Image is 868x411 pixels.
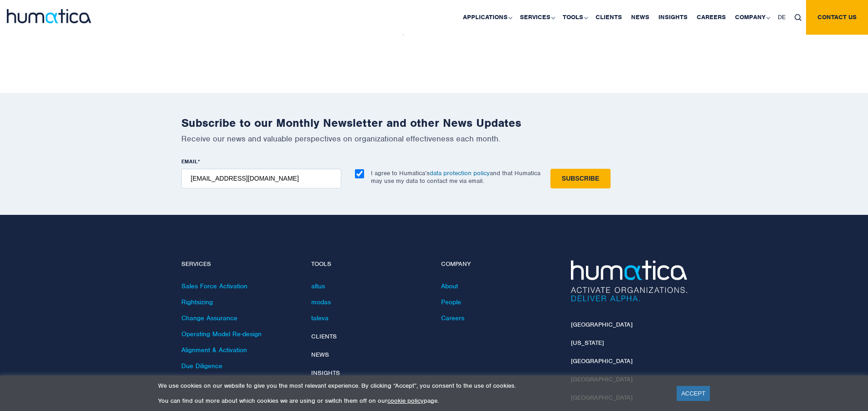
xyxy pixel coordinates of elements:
[441,298,461,306] a: People
[571,357,632,365] a: [GEOGRAPHIC_DATA]
[441,314,464,322] a: Careers
[677,386,710,401] a: ACCEPT
[158,397,665,405] p: You can find out more about which cookies we are using or switch them off on our page.
[181,282,247,290] a: Sales Force Activation
[355,169,364,178] input: I agree to Humatica’sdata protection policyand that Humatica may use my data to contact me via em...
[181,169,341,188] input: name@company.com
[311,260,427,268] h4: Tools
[571,260,687,302] img: Humatica
[387,397,424,405] a: cookie policy
[571,339,604,347] a: [US_STATE]
[181,314,237,322] a: Change Assurance
[158,382,665,390] p: We use cookies on our website to give you the most relevant experience. By clicking “Accept”, you...
[311,351,329,359] a: News
[311,298,331,306] a: modas
[181,158,198,165] span: EMAIL
[181,260,298,268] h4: Services
[181,134,687,144] p: Receive our news and valuable perspectives on organizational effectiveness each month.
[181,330,262,338] a: Operating Model Re-design
[441,282,458,290] a: About
[7,9,91,23] img: logo
[550,169,611,188] input: Subscribe
[311,369,340,377] a: Insights
[371,169,540,185] p: I agree to Humatica’s and that Humatica may use my data to contact me via email.
[795,14,801,21] img: search_icon
[181,298,213,306] a: Rightsizing
[441,260,557,268] h4: Company
[311,333,337,340] a: Clients
[311,314,329,322] a: taleva
[181,116,687,130] h2: Subscribe to our Monthly Newsletter and other News Updates
[430,169,490,177] a: data protection policy
[311,282,325,290] a: altus
[571,321,632,328] a: [GEOGRAPHIC_DATA]
[778,13,786,21] span: DE
[181,346,247,354] a: Alignment & Activation
[181,362,222,370] a: Due Diligence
